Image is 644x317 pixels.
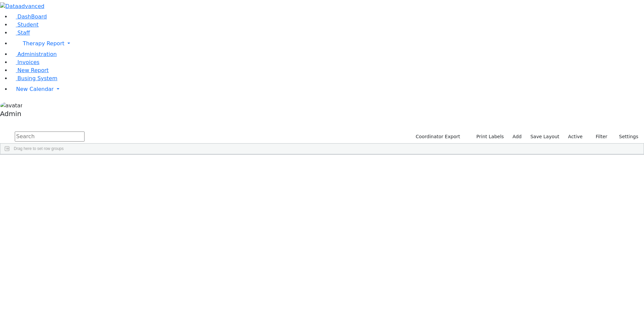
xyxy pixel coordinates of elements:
span: Staff [17,30,30,36]
button: Print Labels [469,131,507,142]
span: Drag here to set row groups [14,146,64,151]
button: Filter [587,131,610,142]
a: DashBoard [11,13,47,20]
a: Student [11,21,39,28]
span: New Report [17,67,49,73]
span: Student [17,21,39,28]
a: Busing System [11,75,57,82]
span: Busing System [17,75,57,82]
a: Therapy Report [11,37,644,50]
button: Settings [610,131,641,142]
a: Invoices [11,59,40,65]
a: New Calendar [11,83,644,96]
a: Add [509,131,525,142]
span: Invoices [17,59,40,65]
button: Coordinator Export [411,131,463,142]
button: Save Layout [527,131,562,142]
span: Administration [17,51,57,57]
span: New Calendar [16,86,54,92]
a: Staff [11,30,30,36]
label: Active [565,131,586,142]
span: Therapy Report [23,40,64,47]
input: Search [15,131,85,142]
a: Administration [11,51,57,57]
span: DashBoard [17,13,47,20]
a: New Report [11,67,49,73]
